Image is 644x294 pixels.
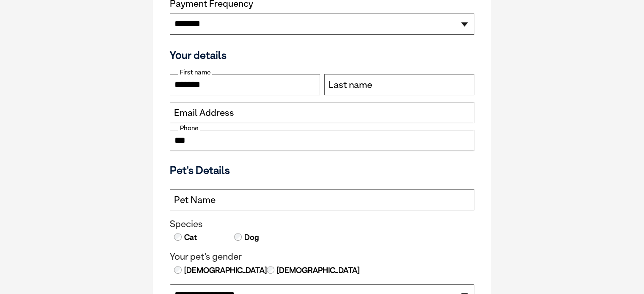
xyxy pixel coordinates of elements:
h3: Pet's Details [166,164,478,176]
label: Email Address [174,107,234,118]
h3: Your details [170,49,474,61]
label: [DEMOGRAPHIC_DATA] [276,265,359,276]
label: Last name [329,80,372,91]
legend: Species [170,219,474,230]
label: Dog [243,232,259,243]
label: Phone [178,124,200,132]
label: Cat [183,232,197,243]
legend: Your pet's gender [170,251,474,262]
label: First name [178,69,212,76]
label: [DEMOGRAPHIC_DATA] [183,265,267,276]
